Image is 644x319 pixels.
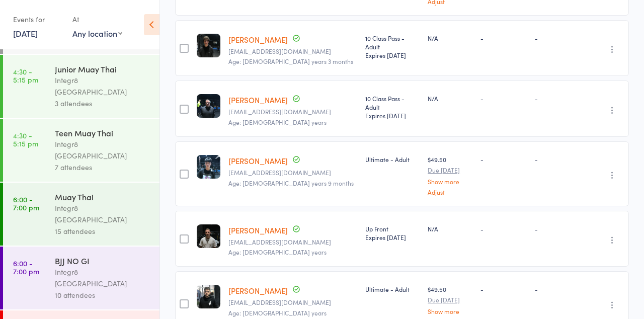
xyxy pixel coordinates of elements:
[365,155,420,164] div: Ultimate - Adult
[228,34,288,45] a: [PERSON_NAME]
[13,28,38,39] a: [DATE]
[428,224,472,233] div: N/A
[480,224,527,233] div: -
[428,308,472,314] a: Show more
[365,94,420,120] div: 10 Class Pass - Adult
[55,63,151,74] div: Junior Muay Thai
[228,108,357,115] small: balazsmuller@gmail.com
[428,155,472,195] div: $49.50
[228,238,357,246] small: jakewt327@gmail.com
[428,296,472,303] small: Due [DATE]
[228,308,327,317] span: Age: [DEMOGRAPHIC_DATA] years
[365,111,420,120] div: Expires [DATE]
[228,169,357,176] small: andretbs1@gmail.com
[535,94,588,103] div: -
[535,285,588,293] div: -
[197,155,220,179] img: image1745919519.png
[3,183,159,246] a: 6:00 -7:00 pmMuay ThaiIntegr8 [GEOGRAPHIC_DATA]15 attendees
[428,189,472,195] a: Adjust
[428,167,472,174] small: Due [DATE]
[55,202,151,225] div: Integr8 [GEOGRAPHIC_DATA]
[55,138,151,162] div: Integr8 [GEOGRAPHIC_DATA]
[480,34,527,42] div: -
[72,28,122,39] div: Any location
[13,259,39,275] time: 6:00 - 7:00 pm
[55,98,151,109] div: 3 attendees
[55,289,151,301] div: 10 attendees
[228,248,327,256] span: Age: [DEMOGRAPHIC_DATA] years
[55,74,151,98] div: Integr8 [GEOGRAPHIC_DATA]
[228,299,357,306] small: adrianwatson223@gmail.com
[365,34,420,59] div: 10 Class Pass - Adult
[365,233,420,242] div: Expires [DATE]
[228,179,354,187] span: Age: [DEMOGRAPHIC_DATA] years 9 months
[480,94,527,103] div: -
[3,55,159,118] a: 4:30 -5:15 pmJunior Muay ThaiIntegr8 [GEOGRAPHIC_DATA]3 attendees
[13,131,38,147] time: 4:30 - 5:15 pm
[365,224,420,242] div: Up Front
[13,195,39,211] time: 6:00 - 7:00 pm
[480,155,527,164] div: -
[365,51,420,59] div: Expires [DATE]
[428,178,472,185] a: Show more
[535,34,588,42] div: -
[228,48,357,55] small: balazsmuller@gmail.com
[197,224,220,248] img: image1745913208.png
[228,95,288,105] a: [PERSON_NAME]
[13,11,62,28] div: Events for
[428,94,472,103] div: N/A
[428,34,472,42] div: N/A
[228,118,327,126] span: Age: [DEMOGRAPHIC_DATA] years
[197,94,220,118] img: image1749632143.png
[3,247,159,309] a: 6:00 -7:00 pmBJJ NO GIIntegr8 [GEOGRAPHIC_DATA]10 attendees
[55,266,151,289] div: Integr8 [GEOGRAPHIC_DATA]
[55,127,151,138] div: Teen Muay Thai
[3,119,159,182] a: 4:30 -5:15 pmTeen Muay ThaiIntegr8 [GEOGRAPHIC_DATA]7 attendees
[535,155,588,164] div: -
[228,155,288,166] a: [PERSON_NAME]
[55,225,151,237] div: 15 attendees
[365,285,420,293] div: Ultimate - Adult
[55,255,151,266] div: BJJ NO GI
[228,285,288,296] a: [PERSON_NAME]
[13,67,38,84] time: 4:30 - 5:15 pm
[55,162,151,173] div: 7 attendees
[55,191,151,202] div: Muay Thai
[197,285,220,308] img: image1747034214.png
[228,225,288,235] a: [PERSON_NAME]
[480,285,527,293] div: -
[535,224,588,233] div: -
[72,11,122,28] div: At
[228,57,353,65] span: Age: [DEMOGRAPHIC_DATA] years 3 months
[197,34,220,57] img: image1749632121.png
